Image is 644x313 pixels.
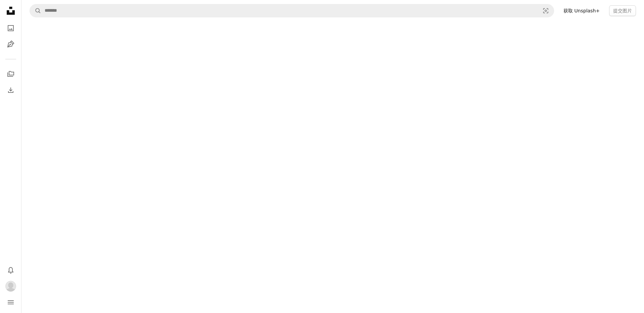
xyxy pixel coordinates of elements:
[4,279,17,293] button: 轮廓
[4,263,17,277] button: 通知
[30,4,554,17] form: 在全站范围内查找视觉效果
[4,4,17,19] a: 首页 — Unsplash
[4,21,17,35] a: 照片
[563,8,600,13] font: 获取 Unsplash+
[30,4,41,17] button: 搜索 Unsplash
[5,281,16,292] img: 用户 geek lai 的头像
[4,296,17,309] button: 菜单
[538,4,554,17] button: 视觉搜索
[4,67,17,81] a: 收藏
[4,83,17,97] a: 下载历史记录
[4,38,17,51] a: 插图
[609,5,636,16] button: 提交图片
[559,5,604,16] a: 获取 Unsplash+
[613,8,632,13] font: 提交图片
